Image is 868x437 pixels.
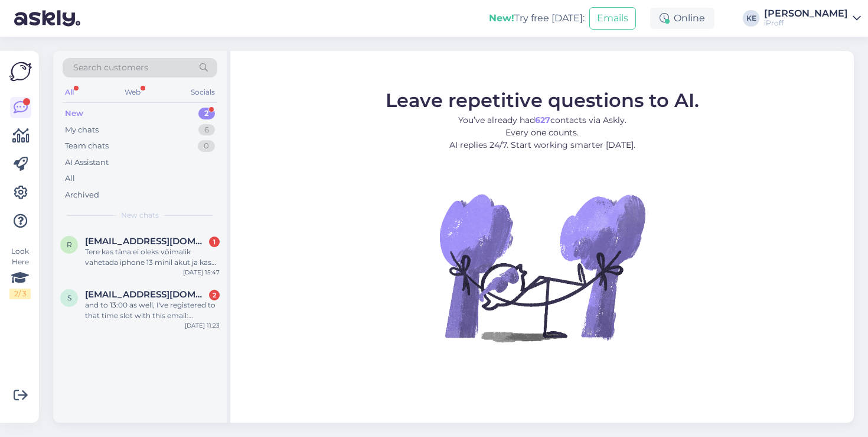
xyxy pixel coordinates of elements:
div: Socials [188,85,217,100]
div: 2 [209,290,220,300]
div: KE [743,10,759,27]
div: Web [122,85,143,100]
div: My chats [65,124,99,136]
div: Online [650,8,714,29]
div: 6 [198,124,215,136]
div: 2 [198,108,215,119]
div: Try free [DATE]: [489,11,585,25]
img: No Chat active [436,161,648,374]
div: Team chats [65,140,109,152]
div: All [63,85,76,100]
div: 1 [209,237,220,247]
b: New! [489,12,514,24]
img: Askly Logo [9,60,32,83]
div: 2 / 3 [9,289,31,299]
span: R [67,240,72,249]
span: s [67,293,71,302]
span: New chats [121,210,159,221]
div: New [65,108,83,119]
div: Archived [65,189,99,201]
div: Look Here [9,246,31,299]
div: [PERSON_NAME] [764,9,848,18]
button: Emails [589,7,636,30]
span: Search customers [73,61,148,74]
div: 0 [198,140,215,152]
div: All [65,173,75,184]
a: [PERSON_NAME]iProff [764,9,861,28]
div: Tere kas täna ei oleks võimalik vahetada iphone 13 minil akut ja kas te vahetate nii et seaded ei... [85,247,220,268]
div: AI Assistant [65,157,109,169]
b: 627 [535,115,550,125]
div: [DATE] 11:23 [185,321,220,330]
div: [DATE] 15:47 [183,268,220,277]
p: You’ve already had contacts via Askly. Every one counts. AI replies 24/7. Start working smarter [... [386,114,699,151]
span: Ranelluht@gmail.com [85,236,208,247]
span: Leave repetitive questions to AI. [386,89,699,112]
div: iProff [764,18,848,28]
span: satkan.shyngys@gmail.com [85,289,208,300]
div: and to 13:00 as well, I've registered to that time slot with this email: [EMAIL_ADDRESS][DOMAIN_N... [85,300,220,321]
